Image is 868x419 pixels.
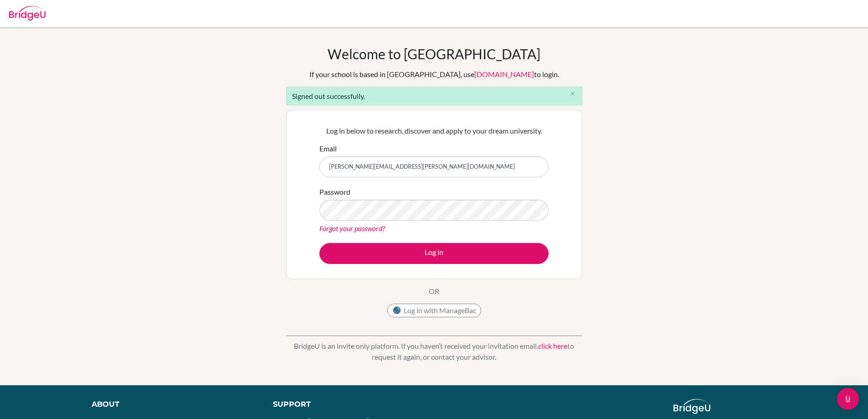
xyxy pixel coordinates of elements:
button: Log in [319,243,549,264]
button: Close [564,87,582,101]
label: Email [319,143,337,154]
div: About [92,399,252,410]
a: Forgot your password? [319,224,385,233]
div: Support [273,399,423,410]
div: Signed out successfully. [286,87,582,105]
a: [DOMAIN_NAME] [474,70,534,78]
p: BridgeU is an invite only platform. If you haven’t received your invitation email, to request it ... [286,341,582,362]
div: If your school is based in [GEOGRAPHIC_DATA], use to login. [309,69,559,80]
img: Bridge-U [9,6,46,21]
p: Log in below to research, discover and apply to your dream university. [319,125,549,136]
label: Password [319,186,350,197]
h1: Welcome to [GEOGRAPHIC_DATA] [328,46,540,62]
i: close [569,90,576,97]
img: logo_white@2x-f4f0deed5e89b7ecb1c2cc34c3e3d731f90f0f143d5ea2071677605dd97b5244.png [673,399,710,414]
button: Log in with ManageBac [387,304,481,317]
a: click here [538,341,567,350]
div: Open Intercom Messenger [837,388,859,410]
p: OR [429,286,439,297]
